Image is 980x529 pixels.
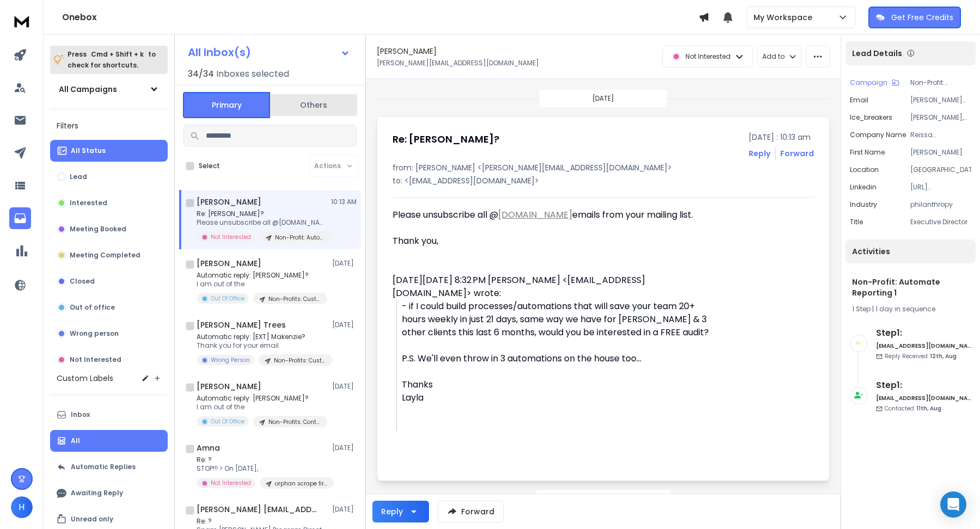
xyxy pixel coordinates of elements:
[852,276,969,298] h1: Non-Profit: Automate Reporting 1
[50,297,168,318] button: Out of office
[70,303,115,312] p: Out of office
[59,84,117,95] h1: All Campaigns
[762,52,785,61] p: Add to
[852,48,902,59] p: Lead Details
[685,52,731,61] p: Not Interested
[70,329,119,338] p: Wrong person
[199,162,220,170] label: Select
[197,517,327,526] p: Re: ?
[57,373,113,384] h3: Custom Labels
[50,404,168,426] button: Inbox
[331,198,357,206] p: 10:13 AM
[498,208,572,221] a: [DOMAIN_NAME]
[910,148,971,157] p: [PERSON_NAME]
[197,319,286,330] h1: [PERSON_NAME] Trees
[402,352,710,365] div: P.S. We'll even throw in 3 automations on the house too...
[197,464,327,473] p: STOP!!! > On [DATE],
[850,113,892,122] p: ice_breakers
[197,271,327,280] p: Automatic reply: [PERSON_NAME]?
[197,504,316,515] h1: [PERSON_NAME] [EMAIL_ADDRESS][DOMAIN_NAME]
[393,208,710,222] div: Please unsubscribe all @ emails from your mailing list.
[850,218,863,226] p: title
[270,93,357,117] button: Others
[852,304,871,313] span: 1 Step
[70,173,87,181] p: Lead
[393,132,499,147] h1: Re: [PERSON_NAME]?
[183,92,270,118] button: Primary
[197,196,261,207] h1: [PERSON_NAME]
[910,78,971,87] p: Non-Profit: Automate Reporting 1
[211,294,244,303] p: Out Of Office
[50,244,168,266] button: Meeting Completed
[916,404,941,413] span: 11th, Aug
[70,225,126,233] p: Meeting Booked
[940,491,966,518] div: Open Intercom Messenger
[50,140,168,162] button: All Status
[876,342,971,350] h6: [EMAIL_ADDRESS][DOMAIN_NAME]
[11,496,33,518] button: H
[197,456,327,464] p: Re: ?
[197,341,327,350] p: Thank you for your email.
[70,277,95,286] p: Closed
[50,456,168,478] button: Automatic Replies
[211,356,250,364] p: Wrong Person
[910,200,971,209] p: philanthropy
[850,78,887,87] p: Campaign
[910,165,971,174] p: [GEOGRAPHIC_DATA]
[910,96,971,104] p: [PERSON_NAME][EMAIL_ADDRESS][DOMAIN_NAME]
[754,12,817,23] p: My Workspace
[50,166,168,188] button: Lead
[11,11,33,31] img: logo
[402,378,710,391] div: Thanks
[197,218,327,227] p: Please unsubscribe all @[DOMAIN_NAME] emails
[275,479,327,488] p: orphan scrape first 1k
[332,259,357,268] p: [DATE]
[332,382,357,391] p: [DATE]
[910,183,971,192] p: [URL][DOMAIN_NAME]
[62,11,699,24] h1: Onebox
[71,489,123,497] p: Awaiting Reply
[50,482,168,504] button: Awaiting Reply
[876,379,971,392] h6: Step 1 :
[179,41,359,63] button: All Inbox(s)
[850,78,899,87] button: Campaign
[850,148,885,157] p: First Name
[50,78,168,100] button: All Campaigns
[381,506,403,517] div: Reply
[850,131,906,139] p: Company Name
[71,436,80,445] p: All
[197,394,327,403] p: Automatic reply: [PERSON_NAME]?
[402,300,710,339] div: - if I could build processes/automations that will save your team 20+ hours weekly in just 21 day...
[50,192,168,214] button: Interested
[930,352,957,360] span: 12th, Aug
[749,148,770,159] button: Reply
[402,391,710,404] div: Layla
[70,355,121,364] p: Not Interested
[197,280,327,288] p: I am out of the
[197,442,220,453] h1: Amna
[891,12,953,23] p: Get Free Credits
[50,218,168,240] button: Meeting Booked
[197,258,261,269] h1: [PERSON_NAME]
[393,162,814,173] p: from: [PERSON_NAME] <[PERSON_NAME][EMAIL_ADDRESS][DOMAIN_NAME]>
[50,430,168,452] button: All
[846,239,976,263] div: Activities
[268,295,321,303] p: Non-Profits: Custom Project Management System 1
[71,146,106,155] p: All Status
[377,59,539,67] p: [PERSON_NAME][EMAIL_ADDRESS][DOMAIN_NAME]
[197,381,261,392] h1: [PERSON_NAME]
[850,165,879,174] p: location
[885,404,941,413] p: Contacted
[910,113,971,122] p: [PERSON_NAME], your engagement in philanthropy for child welfare is inspiring!
[850,96,868,104] p: Email
[910,218,971,226] p: Executive Director
[188,67,214,81] span: 34 / 34
[377,46,437,57] h1: [PERSON_NAME]
[876,394,971,402] h6: [EMAIL_ADDRESS][DOMAIN_NAME]
[211,479,251,487] p: Not Interested
[50,118,168,133] h3: Filters
[876,327,971,340] h6: Step 1 :
[216,67,289,81] h3: Inboxes selected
